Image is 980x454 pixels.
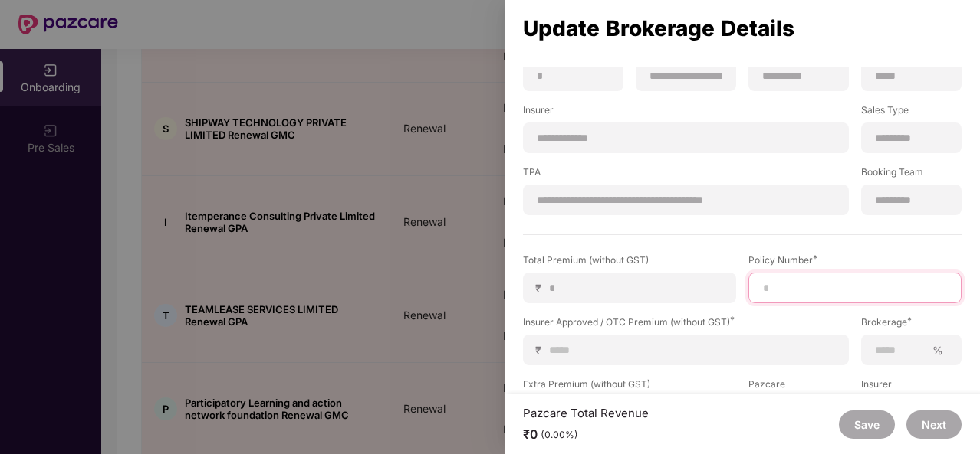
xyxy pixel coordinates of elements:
[748,377,849,397] label: Pazcare
[523,406,649,420] div: Pazcare Total Revenue
[523,20,962,37] div: Update Brokerage Details
[839,410,895,439] button: Save
[523,165,849,185] label: TPA
[541,429,578,441] div: (0.00%)
[523,426,649,443] div: ₹0
[906,410,962,439] button: Next
[535,281,548,296] span: ₹
[748,253,962,266] div: Policy Number
[926,343,949,358] span: %
[861,103,962,122] label: Sales Type
[523,103,849,122] label: Insurer
[535,343,548,358] span: ₹
[523,253,736,273] label: Total Premium (without GST)
[861,165,962,185] label: Booking Team
[523,377,736,397] label: Extra Premium (without GST)
[523,315,849,328] div: Insurer Approved / OTC Premium (without GST)
[861,315,962,328] div: Brokerage
[861,377,962,397] label: Insurer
